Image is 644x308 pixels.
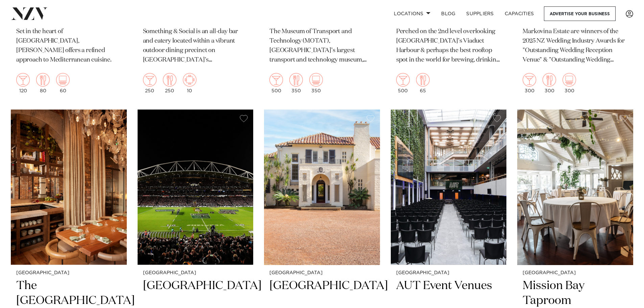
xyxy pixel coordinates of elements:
p: Something & Social is an all-day bar and eatery located within a vibrant outdoor dining precinct ... [143,27,248,65]
small: [GEOGRAPHIC_DATA] [143,270,248,276]
a: SUPPLIERS [461,6,499,21]
div: 300 [543,73,556,93]
div: 250 [143,73,157,93]
img: meeting.png [183,73,196,87]
div: 350 [289,73,303,93]
div: 65 [416,73,430,93]
img: cocktail.png [523,73,536,87]
div: 500 [269,73,283,93]
p: Markovina Estate are winners of the 2025 NZ Wedding Industry Awards for "Outstanding Wedding Rece... [523,27,628,65]
img: dining.png [163,73,176,87]
img: theatre.png [563,73,576,87]
img: theatre.png [309,73,323,87]
small: [GEOGRAPHIC_DATA] [269,270,375,276]
div: 300 [563,73,576,93]
p: Perched on the 2nd level overlooking [GEOGRAPHIC_DATA]’s Viaduct Harbour & perhaps the best rooft... [396,27,501,65]
img: nzv-logo.png [11,7,48,20]
div: 60 [56,73,70,93]
a: BLOG [436,6,461,21]
p: Set in the heart of [GEOGRAPHIC_DATA], [PERSON_NAME] offers a refined approach to Mediterranean c... [16,27,121,65]
div: 350 [309,73,323,93]
img: dining.png [543,73,556,87]
div: 80 [36,73,50,93]
div: 120 [16,73,30,93]
div: 10 [183,73,196,93]
div: 500 [396,73,410,93]
p: The Museum of Transport and Technology (MOTAT), [GEOGRAPHIC_DATA]’s largest transport and technol... [269,27,375,65]
img: cocktail.png [16,73,30,87]
div: 300 [523,73,536,93]
img: dining.png [289,73,303,87]
a: Locations [388,6,436,21]
img: cocktail.png [143,73,157,87]
img: dining.png [36,73,50,87]
small: [GEOGRAPHIC_DATA] [16,270,121,276]
a: Advertise your business [544,6,616,21]
div: 250 [163,73,176,93]
small: [GEOGRAPHIC_DATA] [396,270,501,276]
img: cocktail.png [396,73,410,87]
a: Capacities [499,6,540,21]
img: theatre.png [56,73,70,87]
img: cocktail.png [269,73,283,87]
small: [GEOGRAPHIC_DATA] [523,270,628,276]
img: dining.png [416,73,430,87]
